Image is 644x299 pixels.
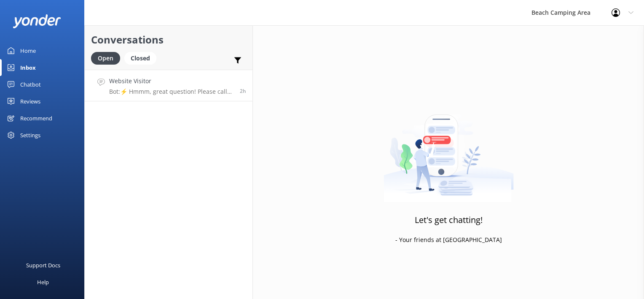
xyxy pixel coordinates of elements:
div: Settings [20,127,40,144]
div: Closed [124,52,156,65]
div: Support Docs [26,257,60,274]
a: Website VisitorBot:⚡ Hmmm, great question! Please call our front office at [PHONE_NUMBER] or you ... [85,70,252,101]
p: - Your friends at [GEOGRAPHIC_DATA] [395,235,502,245]
img: yonder-white-logo.png [13,14,61,28]
img: artwork of a man stealing a conversation from at giant smartphone [384,97,514,202]
div: Open [91,52,120,65]
a: Open [91,53,124,63]
div: Chatbot [20,76,41,93]
div: Recommend [20,110,52,127]
h2: Conversations [91,32,246,48]
div: Inbox [20,59,36,76]
h3: Let's get chatting! [415,213,483,227]
span: Sep 21 2025 07:30am (UTC -05:00) America/Cancun [240,87,246,95]
div: Help [37,274,49,291]
div: Home [20,42,36,59]
div: Reviews [20,93,40,110]
a: Closed [124,53,161,63]
h4: Website Visitor [109,76,233,86]
p: Bot: ⚡ Hmmm, great question! Please call our front office at [PHONE_NUMBER] or you can contact us... [109,88,233,95]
